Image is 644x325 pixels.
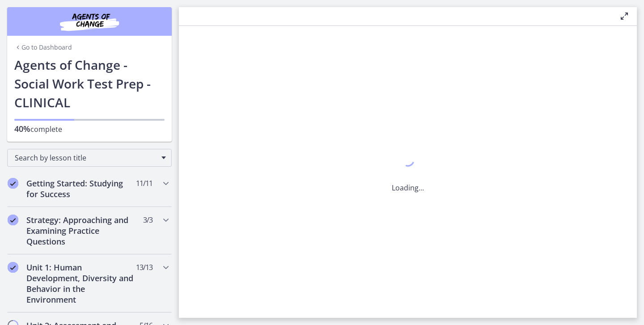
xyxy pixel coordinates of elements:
[14,123,30,134] span: 40%
[14,43,72,52] a: Go to Dashboard
[26,178,136,199] h2: Getting Started: Studying for Success
[136,178,153,189] span: 11 / 11
[8,215,18,225] i: Completed
[392,182,424,193] p: Loading...
[26,262,136,305] h2: Unit 1: Human Development, Diversity and Behavior in the Environment
[14,55,165,112] h1: Agents of Change - Social Work Test Prep - CLINICAL
[26,215,136,247] h2: Strategy: Approaching and Examining Practice Questions
[136,262,153,273] span: 13 / 13
[143,215,153,225] span: 3 / 3
[8,262,18,273] i: Completed
[392,151,424,172] div: 1
[15,153,157,163] span: Search by lesson title
[14,123,165,135] p: complete
[8,178,18,189] i: Completed
[7,149,172,167] div: Search by lesson title
[36,11,143,32] img: Agents of Change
